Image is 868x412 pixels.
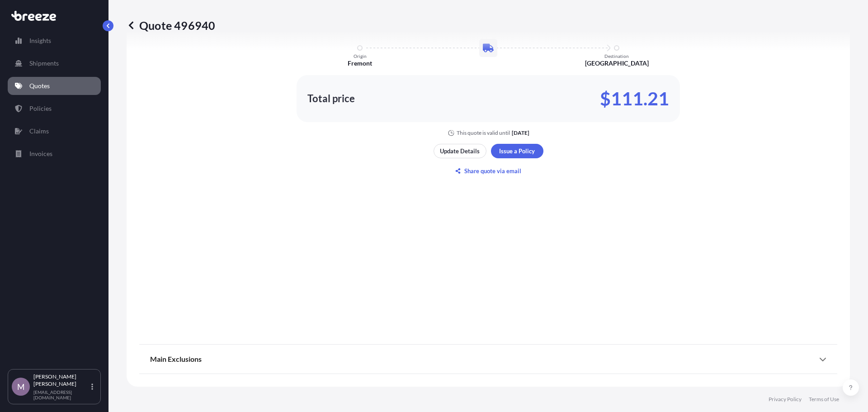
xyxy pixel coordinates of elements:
[464,166,521,175] p: Share quote via email
[512,129,529,137] p: [DATE]
[29,81,50,90] p: Quotes
[354,53,367,59] p: Origin
[33,373,90,388] p: [PERSON_NAME] [PERSON_NAME]
[604,53,629,59] p: Destination
[8,145,101,163] a: Invoices
[17,382,25,391] span: M
[499,147,535,156] p: Issue a Policy
[29,36,51,45] p: Insights
[29,104,52,113] p: Policies
[348,59,372,68] p: Fremont
[8,122,101,140] a: Claims
[440,147,480,156] p: Update Details
[8,54,101,72] a: Shipments
[8,77,101,95] a: Quotes
[150,355,202,364] span: Main Exclusions
[600,91,669,106] p: $111.21
[150,348,826,370] div: Main Exclusions
[434,164,543,178] button: Share quote via email
[457,129,510,137] p: This quote is valid until
[434,144,486,158] button: Update Details
[8,99,101,118] a: Policies
[491,144,543,158] button: Issue a Policy
[29,149,52,158] p: Invoices
[127,18,215,33] p: Quote 496940
[809,396,839,403] a: Terms of Use
[29,59,59,68] p: Shipments
[29,127,49,136] p: Claims
[585,59,649,68] p: [GEOGRAPHIC_DATA]
[307,94,355,103] p: Total price
[8,32,101,50] a: Insights
[769,396,802,403] a: Privacy Policy
[33,389,90,400] p: [EMAIL_ADDRESS][DOMAIN_NAME]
